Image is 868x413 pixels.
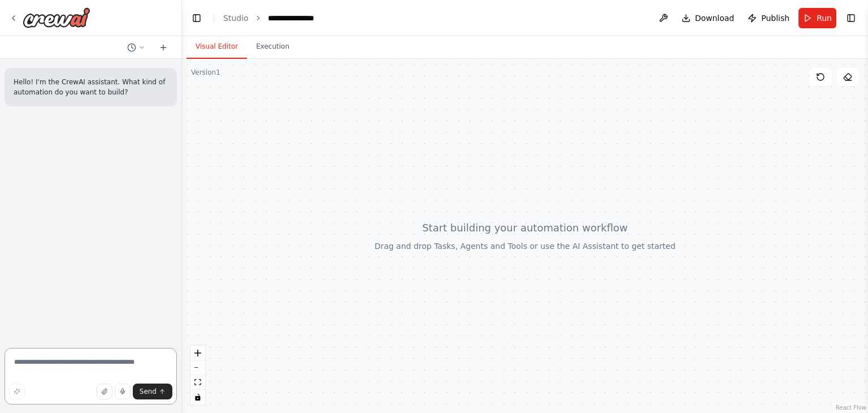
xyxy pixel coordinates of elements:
span: Publish [761,12,789,24]
span: Run [817,12,832,24]
button: Switch to previous chat [123,41,150,54]
nav: breadcrumb [223,12,324,24]
span: Download [695,12,735,24]
button: Download [677,8,739,28]
button: Upload files [97,384,112,399]
a: Studio [223,14,249,23]
img: Logo [23,7,90,28]
button: Visual Editor [186,35,247,59]
button: zoom in [190,346,205,360]
button: toggle interactivity [190,390,205,405]
button: Improve this prompt [9,384,25,399]
button: fit view [190,375,205,390]
button: Execution [247,35,298,59]
button: zoom out [190,360,205,375]
button: Start a new chat [154,41,172,54]
button: Publish [743,8,794,28]
div: React Flow controls [190,346,205,405]
span: Send [140,387,157,396]
button: Hide left sidebar [189,10,205,26]
button: Show right sidebar [843,10,859,26]
button: Click to speak your automation idea [115,384,131,399]
a: React Flow attribution [836,405,866,411]
button: Run [798,8,836,28]
p: Hello! I'm the CrewAI assistant. What kind of automation do you want to build? [14,77,168,97]
button: Send [133,384,172,399]
div: Version 1 [191,68,220,77]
